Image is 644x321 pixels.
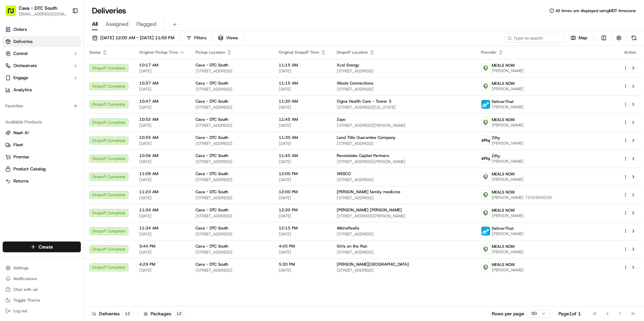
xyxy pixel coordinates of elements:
[3,101,81,111] div: Favorites
[5,178,78,184] a: Returns
[337,189,400,195] span: [PERSON_NAME] family medicine
[13,276,37,281] span: Notifications
[481,100,490,109] img: profile_deliverthat_partner.png
[3,140,81,150] button: Fleet
[13,63,37,69] span: Orchestrate
[196,62,228,68] span: Cava - DTC South
[139,250,185,255] span: [DATE]
[106,20,128,28] span: Assigned
[139,177,185,182] span: [DATE]
[279,195,326,201] span: [DATE]
[183,33,209,43] button: Filters
[492,117,515,122] span: MEALS NOW
[337,244,367,249] span: Girls on the Run
[492,135,500,141] span: Zifty
[196,244,228,249] span: Cava - DTC South
[481,209,490,217] img: melas_now_logo.png
[492,141,524,146] span: [PERSON_NAME]
[144,310,184,317] div: Packages
[139,123,185,128] span: [DATE]
[492,177,524,182] span: [PERSON_NAME]
[337,50,368,55] span: Dropoff Location
[481,191,490,199] img: melas_now_logo.png
[3,296,81,305] button: Toggle Theme
[5,154,78,160] a: Promise
[139,231,185,237] span: [DATE]
[492,68,524,73] span: [PERSON_NAME]
[492,63,515,68] span: MEALS NOW
[139,62,185,68] span: 10:17 AM
[492,104,524,110] span: [PERSON_NAME]
[13,87,32,93] span: Analytics
[481,118,490,127] img: melas_now_logo.png
[139,81,185,86] span: 10:37 AM
[492,122,524,128] span: [PERSON_NAME]
[3,242,81,252] button: Create
[579,35,587,41] span: Map
[337,153,389,158] span: Revelstoke Capital Partners
[139,87,185,92] span: [DATE]
[137,20,156,28] span: Flagged
[279,87,326,92] span: [DATE]
[492,159,524,164] span: [PERSON_NAME]
[279,244,326,249] span: 4:45 PM
[19,5,57,11] button: Cava - DTC South
[92,310,132,317] div: Deliveries
[279,123,326,128] span: [DATE]
[3,24,81,35] a: Orders
[279,105,326,110] span: [DATE]
[13,308,27,314] span: Log out
[196,135,228,140] span: Cava - DTC South
[196,123,268,128] span: [STREET_ADDRESS]
[481,263,490,272] img: melas_now_logo.png
[196,207,228,213] span: Cava - DTC South
[19,11,67,17] button: [EMAIL_ADDRESS][DOMAIN_NAME]
[226,35,238,41] span: Views
[196,195,268,201] span: [STREET_ADDRESS]
[337,225,359,231] span: AtkinsRealis
[89,33,177,43] button: [DATE] 12:00 AM - [DATE] 11:59 PM
[139,207,185,213] span: 11:34 AM
[139,195,185,201] span: [DATE]
[13,154,29,160] span: Promise
[3,152,81,162] button: Promise
[492,153,500,159] span: Zifty
[196,250,268,255] span: [STREET_ADDRESS]
[89,50,101,55] span: Status
[139,171,185,176] span: 11:08 AM
[139,105,185,110] span: [DATE]
[139,50,178,55] span: Original Pickup Time
[337,171,351,176] span: WESCO
[279,68,326,74] span: [DATE]
[3,48,81,59] button: Control
[337,213,471,219] span: [STREET_ADDRESS][PERSON_NAME]
[139,117,185,122] span: 10:52 AM
[481,172,490,181] img: melas_now_logo.png
[139,159,185,164] span: [DATE]
[492,213,524,218] span: [PERSON_NAME]
[337,231,471,237] span: [STREET_ADDRESS]
[279,189,326,195] span: 12:00 PM
[337,62,359,68] span: Xcel Energy
[3,36,81,47] a: Deliveries
[196,153,228,158] span: Cava - DTC South
[3,60,81,71] button: Orchestrate
[194,35,206,41] span: Filters
[337,87,471,92] span: [STREET_ADDRESS]
[279,81,326,86] span: 11:15 AM
[139,213,185,219] span: [DATE]
[337,195,471,201] span: [STREET_ADDRESS]
[492,208,515,213] span: MEALS NOW
[279,135,326,140] span: 11:30 AM
[492,244,515,249] span: MEALS NOW
[139,189,185,195] span: 11:23 AM
[196,171,228,176] span: Cava - DTC South
[337,268,471,273] span: [STREET_ADDRESS]
[3,274,81,283] button: Notifications
[139,99,185,104] span: 10:47 AM
[337,159,471,164] span: [STREET_ADDRESS][PERSON_NAME]
[100,35,174,41] span: [DATE] 12:00 AM - [DATE] 11:59 PM
[13,265,29,271] span: Settings
[3,72,81,83] button: Engage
